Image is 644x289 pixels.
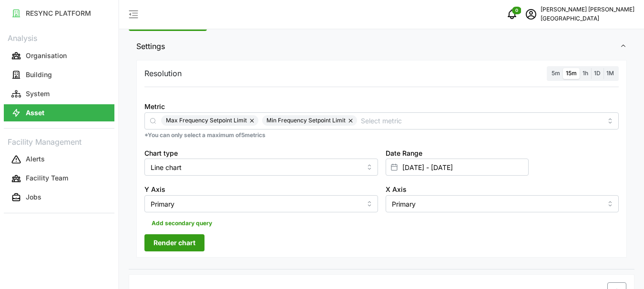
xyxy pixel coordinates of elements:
[144,234,204,251] button: Render chart
[386,159,529,176] input: Select date range
[166,115,247,126] span: Max Frequency Setpoint Limit
[136,35,620,58] span: Settings
[153,235,195,251] span: Render chart
[4,150,114,169] a: Alerts
[541,14,634,23] p: [GEOGRAPHIC_DATA]
[386,148,422,159] label: Date Range
[4,104,114,121] button: Asset
[144,216,219,230] button: Add secondary query
[606,70,614,77] span: 1M
[521,5,541,24] button: schedule
[502,5,521,24] button: notifications
[144,184,165,195] label: Y Axis
[26,154,45,164] p: Alerts
[26,51,67,60] p: Organisation
[4,170,114,187] button: Facility Team
[4,47,114,64] button: Organisation
[4,189,114,206] button: Jobs
[26,173,68,183] p: Facility Team
[26,89,50,99] p: System
[144,68,182,80] p: Resolution
[4,85,114,102] button: System
[4,151,114,168] button: Alerts
[386,184,407,195] label: X Axis
[26,70,52,80] p: Building
[4,103,114,122] a: Asset
[4,4,114,23] a: RESYNC PLATFORM
[386,195,619,212] input: Select X axis
[541,5,634,14] p: [PERSON_NAME] [PERSON_NAME]
[4,5,114,22] button: RESYNC PLATFORM
[26,108,44,118] p: Asset
[152,217,212,230] span: Add secondary query
[4,84,114,103] a: System
[4,46,114,65] a: Organisation
[144,101,165,112] label: Metric
[144,159,378,176] input: Select chart type
[552,70,560,77] span: 5m
[4,65,114,84] a: Building
[144,131,619,140] p: *You can only select a maximum of 5 metrics
[129,35,634,58] button: Settings
[144,148,178,159] label: Chart type
[129,58,634,269] div: Settings
[515,7,518,14] span: 0
[26,192,41,202] p: Jobs
[361,115,602,126] input: Select metric
[594,70,601,77] span: 1D
[4,188,114,207] a: Jobs
[566,70,577,77] span: 15m
[144,195,378,212] input: Select Y axis
[26,9,91,18] p: RESYNC PLATFORM
[266,115,346,126] span: Min Frequency Setpoint Limit
[4,30,114,44] p: Analysis
[4,169,114,188] a: Facility Team
[4,134,114,148] p: Facility Management
[583,70,588,77] span: 1h
[4,66,114,83] button: Building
